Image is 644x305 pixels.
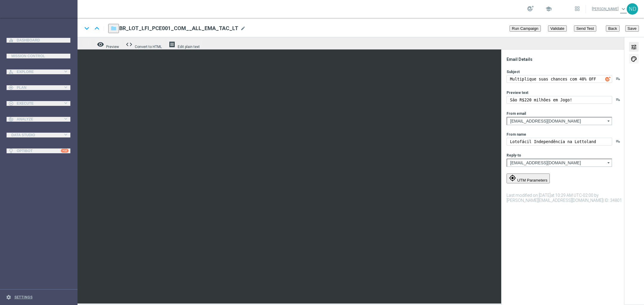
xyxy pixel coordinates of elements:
div: Explore [8,69,63,75]
button: palette [629,54,639,64]
a: Optibot [17,143,61,159]
span: BR_LOT_LFI_PCE001_COM__ALL_EMA_TAC_LT [119,25,238,32]
span: Analyze [17,117,63,121]
div: Dashboard [8,32,69,48]
i: arrow_drop_down [606,159,612,167]
span: Data Studio [11,133,60,137]
input: Select [507,159,612,167]
span: UTM Parameters [517,178,547,182]
div: Mission Control [8,48,69,64]
label: From name [507,132,526,137]
button: play_circle_outline Execute keyboard_arrow_right [7,101,70,106]
i: gps_fixed [8,85,14,90]
i: keyboard_arrow_up [92,24,101,33]
button: playlist_add [616,139,620,144]
i: track_changes [8,117,14,122]
i: person_search [8,69,14,75]
button: Back [606,25,620,32]
i: keyboard_arrow_right [63,84,69,90]
span: | ID: 34801 [603,198,622,203]
i: keyboard_arrow_right [63,132,69,137]
label: Subject [507,70,520,74]
span: code [126,41,133,48]
i: arrow_drop_down [606,117,612,125]
i: folder [111,25,117,32]
i: settings [6,295,11,300]
button: track_changes Analyze keyboard_arrow_right [7,117,70,122]
div: Optibot [8,143,69,159]
button: playlist_add [616,76,620,81]
div: Email Details [507,57,623,62]
button: folder [108,24,119,33]
button: receipt Edit plain text [167,39,202,47]
button: gps_fixed Plan keyboard_arrow_right [7,85,70,90]
i: keyboard_arrow_down [82,24,91,33]
span: palette [631,55,637,63]
div: Execute [8,101,63,106]
span: school [545,6,552,12]
button: Run Campaign [510,25,541,32]
button: equalizer Dashboard [7,38,70,43]
div: ND [627,3,638,15]
i: lightbulb [8,148,14,154]
button: Validate [548,25,567,32]
button: lightbulb Optibot +10 [7,148,70,153]
button: Data Studio keyboard_arrow_right [7,133,70,137]
a: [PERSON_NAME]keyboard_arrow_down [592,6,627,12]
label: From email [507,112,526,116]
i: keyboard_arrow_right [63,116,69,122]
button: Save [625,25,639,32]
label: Reply-to [507,153,521,157]
button: Send Test [574,25,596,32]
div: Plan [8,85,63,90]
span: Edit plain text [178,45,200,49]
span: Convert to HTML [135,45,162,49]
a: Mission Control [11,48,66,64]
button: my_location UTM Parameters [507,174,550,183]
div: Analyze [8,117,63,122]
i: remove_red_eye [97,41,104,48]
button: tune [629,42,639,52]
span: Explore [17,70,63,74]
span: Preview [106,45,119,49]
img: optiGenie.svg [605,76,611,82]
button: Mission Control [7,54,70,58]
button: remove_red_eye Preview [95,39,122,47]
a: Settings [14,295,32,299]
div: Data Studio [8,133,63,137]
i: play_circle_outline [8,101,14,106]
button: playlist_add [616,97,620,102]
span: tune [631,43,637,51]
span: Plan [17,86,63,89]
button: code Convert to HTML [124,39,165,47]
span: mode_edit [241,26,245,31]
span: keyboard_arrow_down [620,6,627,12]
a: Dashboard [17,32,69,48]
span: Validate [550,26,564,31]
label: Last modified on [DATE] at 10:29 AM UTC-02:00 by [PERSON_NAME][EMAIL_ADDRESS][DOMAIN_NAME] [507,193,622,203]
i: keyboard_arrow_right [63,69,69,74]
button: person_search Explore keyboard_arrow_right [7,69,70,74]
span: Execute [17,102,63,105]
i: keyboard_arrow_right [63,100,69,106]
input: Select [507,117,612,125]
div: +10 [61,149,69,153]
i: equalizer [8,38,14,43]
i: receipt [168,41,176,48]
i: my_location [509,174,516,182]
label: Preview text [507,91,528,95]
